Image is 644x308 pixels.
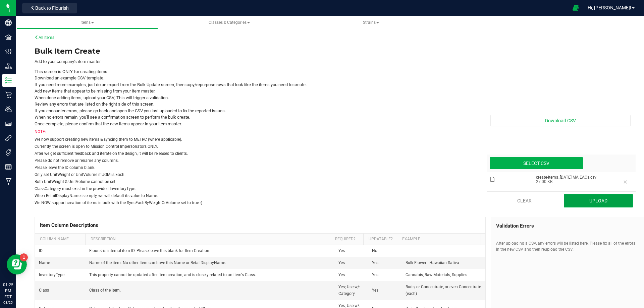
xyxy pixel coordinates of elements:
span: After uploading a CSV, any errors will be listed here. Please fix all of the errors in the new CS... [496,241,635,252]
inline-svg: Users [5,106,12,113]
span: Add to your company's item master [35,59,101,64]
span: Items [80,20,94,25]
td: Name of the item. No other Item can have this Name or RetailDisplayName. [85,257,334,269]
inline-svg: Distribution [5,63,12,69]
td: No [368,245,401,257]
td: Yes [334,257,368,269]
span: Bulk Item Create [35,47,100,56]
inline-svg: Reports [5,164,12,170]
span: Back to Flourish [35,5,69,11]
td: ID [35,245,85,257]
div: Validation Errors [496,222,639,230]
span: Download CSV [545,118,576,123]
div: Select CSV [490,157,583,169]
span: create-items_2025-08-25 MA EACs.csv [536,175,596,180]
td: Cannabis, Raw Materials, Supplies [401,269,485,281]
td: Yes [368,281,401,300]
span: Currently, the screen is open to Mission Control Impersonators ONLY. [35,144,158,149]
td: InventoryType [35,269,85,281]
li: Review any errors that are listed on the right side of this screen. [35,101,475,108]
p: 08/25 [3,300,13,305]
td: Yes [368,269,401,281]
td: Buds, or Concentrate, or even Concentrate (each) [401,281,485,300]
th: Example [397,234,481,245]
th: Column Name [35,234,85,245]
span: Classes & Categories [209,20,250,25]
span: We NOW support creation of items in bulk with the SyncEachByWeightOrVolume set to true :) [35,200,202,205]
iframe: Resource center unread badge [20,253,28,261]
span: We now support creating new items & syncing them to METRC (where applicable). [35,137,182,142]
td: Bulk Flower - Hawaiian Sativa [401,257,485,269]
span: Item Column Descriptions [40,222,98,228]
inline-svg: Inventory [5,77,12,84]
td: This property cannot be updated after item creation, and is closely related to an item's Class. [85,269,334,281]
span: Please do not remove or rename any columns. [35,158,119,163]
a: All Items [35,35,54,40]
inline-svg: Company [5,19,12,26]
button: Clear [490,194,559,207]
li: When no errors remain, you'll see a confirmation screen to perform the bulk create. [35,114,475,121]
button: Upload [564,194,633,207]
inline-svg: Tags [5,149,12,156]
li: Add new items that appear to be missing from your item master. [35,88,475,95]
button: Remove [619,176,631,188]
li: When done adding items, upload your CSV; This will trigger a validation. [35,95,475,101]
li: This screen is ONLY for creating items. [35,68,475,75]
span: Open Ecommerce Menu [568,1,583,14]
li: Once complete, please confirm that the new items appear in your item master. [35,121,475,127]
td: Name [35,257,85,269]
span: After we get sufficient feedback and iterate on the design, it will be released to clients. [35,151,188,156]
th: Updatable? [363,234,397,245]
inline-svg: Configuration [5,48,12,55]
inline-svg: Facilities [5,34,12,41]
td: Yes; Use w/: Category [334,281,368,300]
td: Class [35,281,85,300]
li: Download an example CSV template. [35,75,475,81]
inline-svg: Integrations [5,135,12,141]
td: Yes [334,245,368,257]
inline-svg: Retail [5,91,12,98]
td: Yes [334,269,368,281]
span: When RetailDisplayName is empty, we will default its value to Name. [35,193,158,198]
inline-svg: Manufacturing [5,178,12,185]
th: Required? [330,234,363,245]
p: 01:25 PM EDT [3,282,13,300]
span: Strains [363,20,379,25]
td: Yes [368,257,401,269]
span: Please leave the ID column blank. [35,165,95,170]
span: Both UnitWeight & UnitVolume cannot be set. [35,179,116,184]
span: Hi, [PERSON_NAME]! [588,5,631,10]
li: If you encounter errors, please go back and open the CSV you last uploaded to fix the reported is... [35,108,475,114]
li: If you need more examples, just do an export from the Bulk Update screen, then copy/repurpose row... [35,81,475,88]
span: ClassCategory must exist in the provided InventoryType. [35,186,136,191]
span: NOTE: [35,129,46,134]
iframe: Resource center [7,254,27,274]
th: Description [85,234,330,245]
button: Back to Flourish [22,3,77,13]
td: Flourish's internal item ID. Please leave this blank for Item Creation. [85,245,334,257]
inline-svg: User Roles [5,120,12,127]
td: Class of the item. [85,281,334,300]
span: Only set UnitWeight or UnitVolume if UOM is Each. [35,172,125,177]
span: 27.00 KB [536,180,596,184]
